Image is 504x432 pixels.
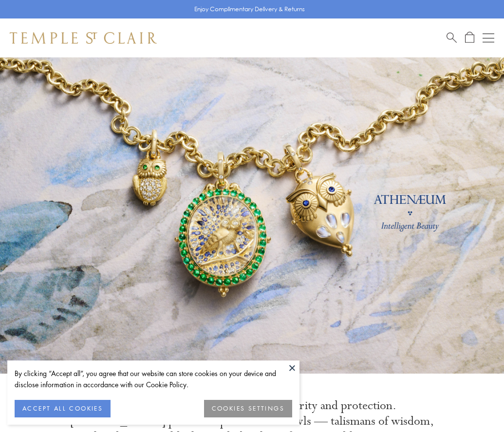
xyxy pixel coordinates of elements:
[204,400,292,417] button: COOKIES SETTINGS
[447,32,457,44] a: Search
[10,32,157,44] img: Temple St. Clair
[15,400,111,417] button: ACCEPT ALL COOKIES
[194,4,305,14] p: Enjoy Complimentary Delivery & Returns
[483,32,494,44] button: Open navigation
[465,32,474,44] a: Open Shopping Bag
[15,368,292,390] div: By clicking “Accept all”, you agree that our website can store cookies on your device and disclos...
